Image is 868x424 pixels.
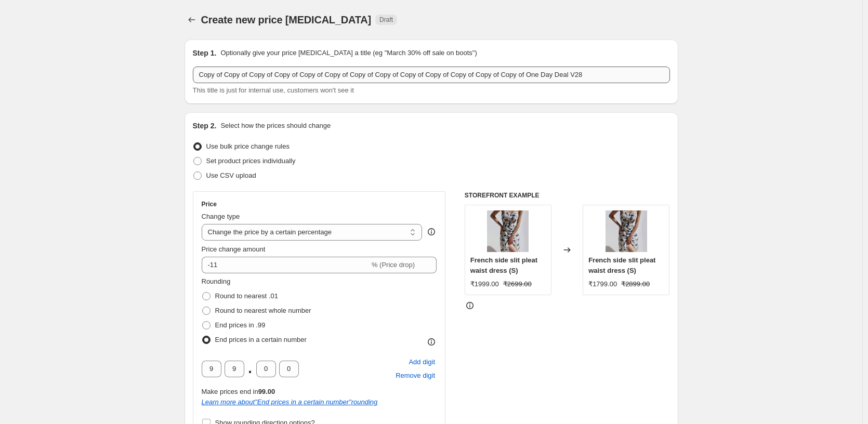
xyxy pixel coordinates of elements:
span: French side slit pleat waist dress (S) [470,256,537,274]
h2: Step 1. [193,48,217,58]
span: Use CSV upload [206,171,256,179]
span: End prices in .99 [215,321,266,329]
input: ﹡ [202,361,221,377]
div: help [426,227,437,237]
input: -15 [202,257,370,273]
span: Use bulk price change rules [206,142,290,150]
p: Select how the prices should change [220,121,331,131]
span: Remove digit [396,370,435,381]
span: . [247,361,253,377]
a: Learn more about"End prices in a certain number"rounding [202,398,378,406]
b: 99.00 [258,388,275,395]
strike: ₹2699.00 [503,279,532,289]
span: Set product prices individually [206,157,296,165]
span: % (Price drop) [372,261,415,269]
h6: STOREFRONT EXAMPLE [465,191,670,200]
span: Round to nearest whole number [215,307,311,314]
img: Comp1_00001_ef4f5311-7850-4a1a-900b-33cedae8cbc9_80x.jpg [606,210,647,252]
div: ₹1799.00 [588,279,617,289]
h3: Price [202,200,217,208]
span: Add digit [409,357,435,367]
input: ﹡ [256,361,276,377]
p: Optionally give your price [MEDICAL_DATA] a title (eg "March 30% off sale on boots") [220,48,477,58]
button: Remove placeholder [394,369,437,382]
button: Price change jobs [185,12,199,27]
input: ﹡ [279,361,299,377]
span: This title is just for internal use, customers won't see it [193,86,354,94]
i: Learn more about " End prices in a certain number " rounding [202,398,378,406]
span: Draft [379,16,393,24]
span: French side slit pleat waist dress (S) [588,256,655,274]
input: ﹡ [225,361,244,377]
span: Change type [202,213,240,220]
input: 30% off holiday sale [193,67,670,83]
span: Make prices end in [202,388,275,395]
span: Price change amount [202,245,266,253]
span: Round to nearest .01 [215,292,278,300]
span: Create new price [MEDICAL_DATA] [201,14,372,25]
h2: Step 2. [193,121,217,131]
strike: ₹2899.00 [621,279,650,289]
div: ₹1999.00 [470,279,499,289]
img: Comp1_00001_ef4f5311-7850-4a1a-900b-33cedae8cbc9_80x.jpg [487,210,529,252]
button: Add placeholder [407,355,437,369]
span: End prices in a certain number [215,336,307,343]
span: Rounding [202,277,231,285]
